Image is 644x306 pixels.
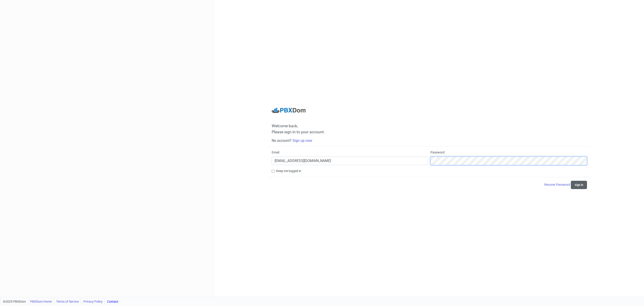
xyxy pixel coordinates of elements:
a: Contact [107,297,118,306]
div: ©2025 PBXDom [3,297,118,306]
a: Privacy Policy [83,297,103,306]
label: Password [430,150,445,155]
span: Please sign in to your account. [272,130,325,134]
label: Keep me logged in [276,169,301,173]
span: Welcome back, [272,124,587,128]
a: Recover Password [544,183,571,186]
input: Email here... [272,157,428,165]
label: Email [272,150,279,155]
h6: No account? [272,138,587,143]
button: Sign in [571,181,587,189]
a: Terms of Service [56,297,79,306]
a: Sign up now [292,138,312,143]
a: PBXDom Home [30,297,52,306]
